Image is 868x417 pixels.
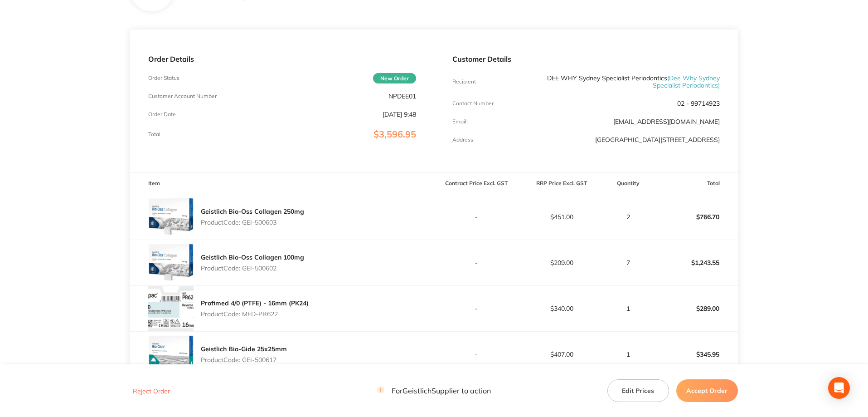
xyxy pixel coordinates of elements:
img: MTBzYnE4cA [148,194,194,240]
p: Recipient [452,78,476,85]
span: $3,596.95 [373,128,416,140]
p: DEE WHY Sydney Specialist Periodontics [541,74,720,89]
p: Product Code: GEI-500617 [201,356,287,363]
p: $407.00 [519,351,604,358]
img: NTVrM3NsMg [148,332,194,377]
th: RRP Price Excl. GST [519,173,604,194]
button: Reject Order [130,387,173,395]
th: Quantity [604,173,653,194]
p: Product Code: GEI-500602 [201,265,304,272]
p: $209.00 [519,259,604,266]
p: - [435,259,519,266]
p: $1,243.55 [653,252,737,274]
p: 1 [605,351,652,358]
p: - [435,351,519,358]
p: - [435,213,519,221]
p: Product Code: MED-PR622 [201,310,309,318]
p: $345.95 [653,343,737,365]
th: Total [653,173,738,194]
p: NPDEE01 [388,93,416,100]
p: For Geistlich Supplier to action [377,387,491,395]
p: $766.70 [653,206,737,228]
p: Address [452,137,473,143]
a: Geistlich Bio-Oss Collagen 250mg [201,207,304,216]
th: Contract Price Excl. GST [434,173,519,194]
div: Open Intercom Messenger [828,377,850,399]
p: Order Status [148,75,179,81]
th: Item [130,173,434,194]
img: b3lxcGVieA [148,286,194,331]
p: Customer Account Number [148,93,217,99]
p: Order Date [148,111,176,118]
p: Customer Details [452,55,720,63]
p: $451.00 [519,213,604,221]
button: Edit Prices [607,379,669,402]
p: 7 [605,259,652,266]
a: [EMAIL_ADDRESS][DOMAIN_NAME] [613,118,720,126]
p: $289.00 [653,298,737,319]
a: Geistlich Bio-Oss Collagen 100mg [201,253,304,261]
a: Geistlich Bio-Gide 25x25mm [201,345,287,353]
span: New Order [373,73,416,83]
a: Profimed 4/0 (PTFE) - 16mm (PK24) [201,299,309,307]
p: [DATE] 9:48 [383,111,416,118]
p: Product Code: GEI-500603 [201,219,304,226]
p: 02 - 99714923 [677,100,720,107]
p: $340.00 [519,305,604,312]
img: emk2cnV4dQ [148,240,194,285]
p: [GEOGRAPHIC_DATA][STREET_ADDRESS] [595,136,720,143]
p: 2 [605,213,652,221]
button: Accept Order [676,379,738,402]
p: - [435,305,519,312]
p: Contact Number [452,100,494,107]
p: Total [148,131,160,137]
span: ( Dee Why Sydney Specialist Periodontics ) [653,74,720,89]
p: Emaill [452,118,468,125]
p: 1 [605,305,652,312]
p: Order Details [148,55,416,63]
